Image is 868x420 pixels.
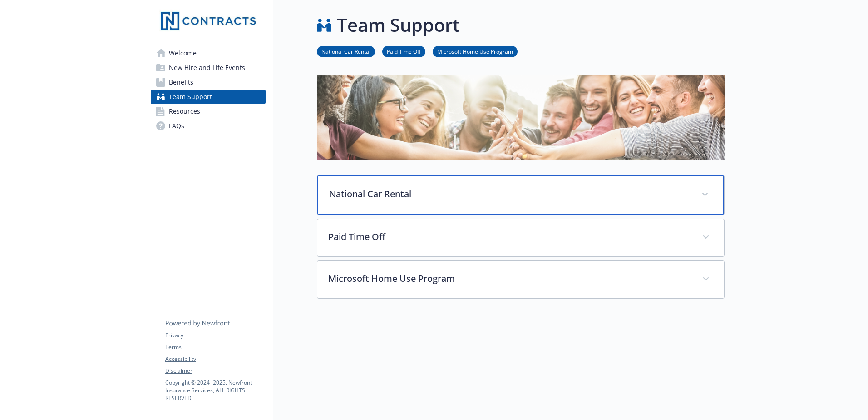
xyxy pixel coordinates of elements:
[151,60,266,75] a: New Hire and Life Events
[165,367,265,375] a: Disclaimer
[169,104,200,119] span: Resources
[151,46,266,60] a: Welcome
[151,75,266,90] a: Benefits
[433,47,518,55] a: Microsoft Home Use Program
[165,331,265,340] a: Privacy
[317,75,725,160] img: team support page banner
[151,90,266,104] a: Team Support
[328,272,691,285] p: Microsoft Home Use Program
[165,379,265,402] p: Copyright © 2024 - 2025 , Newfront Insurance Services, ALL RIGHTS RESERVED
[165,355,265,363] a: Accessibility
[382,47,425,55] a: Paid Time Off
[169,46,197,60] span: Welcome
[169,60,245,75] span: New Hire and Life Events
[317,47,375,55] a: National Car Rental
[328,230,691,244] p: Paid Time Off
[169,75,193,90] span: Benefits
[317,219,724,256] div: Paid Time Off
[151,104,266,119] a: Resources
[151,119,266,133] a: FAQs
[317,261,724,298] div: Microsoft Home Use Program
[329,187,690,201] p: National Car Rental
[169,119,184,133] span: FAQs
[169,90,212,104] span: Team Support
[165,343,265,351] a: Terms
[317,175,724,215] div: National Car Rental
[337,11,460,39] h1: Team Support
